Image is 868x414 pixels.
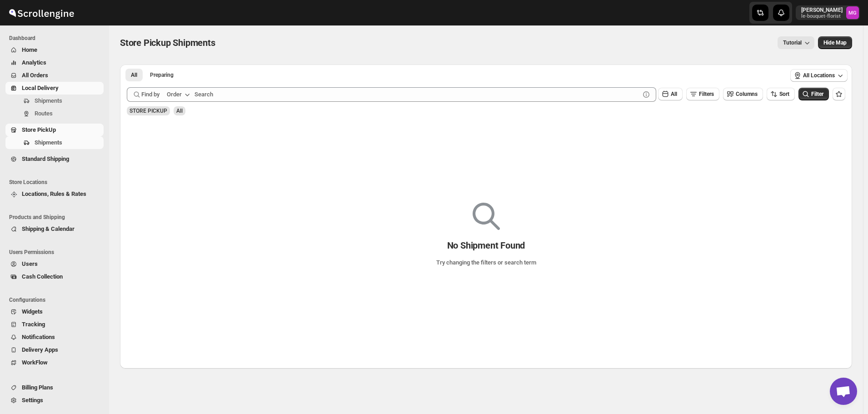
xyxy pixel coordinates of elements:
[5,381,104,394] button: Billing Plans
[22,334,55,340] span: Notifications
[22,85,59,91] span: Local Delivery
[7,1,75,24] img: ScrollEngine
[161,87,197,102] button: Order
[35,97,62,104] span: Shipments
[779,91,789,97] span: Sort
[436,258,536,267] p: Try changing the filters or search term
[686,88,719,100] button: Filters
[22,359,48,366] span: WorkFlow
[846,6,859,19] span: Melody Gluth
[767,88,795,100] button: Sort
[811,91,823,97] span: Filter
[9,214,105,221] span: Products and Shipping
[5,56,104,69] button: Analytics
[9,249,105,256] span: Users Permissions
[473,203,500,230] img: Empty search results
[22,72,48,79] span: All Orders
[5,44,104,56] button: Home
[22,321,45,328] span: Tracking
[9,35,105,42] span: Dashboard
[22,260,38,267] span: Users
[22,126,56,133] span: Store PickUp
[658,88,683,100] button: All
[176,108,183,114] span: All
[120,37,215,48] span: Store Pickup Shipments
[699,91,714,97] span: Filters
[5,136,104,149] button: Shipments
[5,394,104,407] button: Settings
[22,397,43,404] span: Settings
[22,384,53,391] span: Billing Plans
[167,90,182,99] div: Order
[22,346,58,353] span: Delivery Apps
[5,107,104,120] button: Routes
[790,69,848,82] button: All Locations
[145,69,179,81] button: Preparing
[723,88,763,100] button: Columns
[5,305,104,318] button: Widgets
[798,88,829,100] button: Filter
[796,5,860,20] button: User menu
[22,59,46,66] span: Analytics
[131,71,137,79] span: All
[22,308,43,315] span: Widgets
[9,296,105,304] span: Configurations
[125,69,143,81] button: All
[5,270,104,283] button: Cash Collection
[35,110,53,117] span: Routes
[803,72,835,79] span: All Locations
[5,69,104,82] button: All Orders
[5,356,104,369] button: WorkFlow
[818,36,852,49] button: Map action label
[141,90,160,99] span: Find by
[9,179,105,186] span: Store Locations
[848,10,857,16] text: MG
[5,344,104,356] button: Delivery Apps
[801,14,843,19] p: le-bouquet-florist
[35,139,62,146] span: Shipments
[801,6,843,14] p: [PERSON_NAME]
[5,331,104,344] button: Notifications
[22,190,86,197] span: Locations, Rules & Rates
[5,258,104,270] button: Users
[447,240,525,251] p: No Shipment Found
[130,108,167,114] span: STORE PICKUP
[736,91,758,97] span: Columns
[150,71,174,79] span: Preparing
[671,91,677,97] span: All
[5,318,104,331] button: Tracking
[778,36,814,49] button: Tutorial
[823,39,847,46] span: Hide Map
[22,225,75,232] span: Shipping & Calendar
[5,95,104,107] button: Shipments
[22,46,37,53] span: Home
[22,155,69,162] span: Standard Shipping
[22,273,63,280] span: Cash Collection
[5,188,104,200] button: Locations, Rules & Rates
[195,87,640,102] input: Search
[830,378,857,405] div: Open chat
[783,40,802,46] span: Tutorial
[5,223,104,235] button: Shipping & Calendar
